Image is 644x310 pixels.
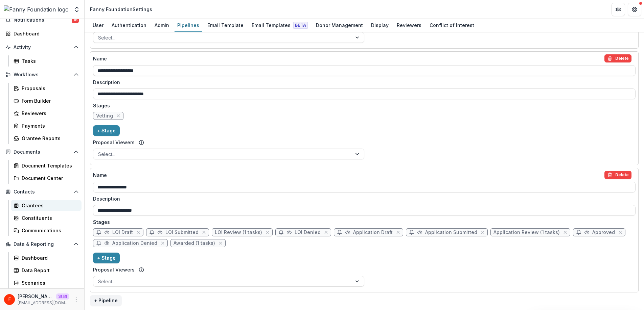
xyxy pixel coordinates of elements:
span: Approved [592,230,615,235]
span: LOI Review (1 tasks) [215,230,262,235]
a: Authentication [109,19,149,32]
div: Constituents [22,214,76,222]
a: Proposals [11,83,82,94]
button: Notifications18 [3,15,82,25]
span: LOI Draft [112,230,133,235]
button: close [217,240,224,247]
button: delete [604,54,631,62]
a: Conflict of Interest [427,19,477,32]
a: Form Builder [11,95,82,106]
div: Grantees [22,202,76,209]
div: Data Report [22,267,76,274]
p: Staff [56,293,69,300]
a: Donor Management [313,19,366,32]
a: Pipelines [175,19,202,32]
p: Name [93,172,107,179]
a: Reviewers [394,19,424,32]
div: Grantee Reports [22,135,76,142]
div: Admin [152,20,172,30]
nav: breadcrumb [87,4,155,14]
div: Pipelines [175,20,202,30]
div: Authentication [109,20,149,30]
a: Reviewers [11,108,82,119]
span: LOI Submitted [165,230,199,235]
div: Fanny [8,297,11,302]
button: Open Contacts [3,186,82,197]
div: Reviewers [394,20,424,30]
img: Fanny Foundation logo [4,5,69,14]
a: Dashboard [3,28,82,39]
div: Conflict of Interest [427,20,477,30]
a: Grantee Reports [11,133,82,144]
a: Document Templates [11,160,82,171]
p: Stages [93,218,636,226]
span: Application Denied [112,240,157,246]
button: close [395,229,401,236]
button: close [479,229,486,236]
div: Email Template [205,20,246,30]
label: Proposal Viewers [93,139,135,146]
div: Document Templates [22,162,76,169]
span: Data & Reporting [14,241,71,247]
a: Grantees [11,200,82,211]
button: close [323,229,329,236]
button: Partners [612,3,625,16]
div: Payments [22,122,76,129]
a: Dashboard [11,252,82,263]
a: Communications [11,225,82,236]
button: close [159,240,166,247]
a: Data Report [11,265,82,276]
div: Reviewers [22,110,76,117]
button: + Stage [93,125,120,136]
button: close [617,229,624,236]
div: Document Center [22,175,76,182]
a: Display [368,19,391,32]
p: [PERSON_NAME] [18,293,53,300]
label: Proposal Viewers [93,266,135,273]
span: Awarded (1 tasks) [174,240,215,246]
div: Proposals [22,85,76,92]
div: Display [368,20,391,30]
div: Email Templates [249,20,310,30]
a: Scenarios [11,277,82,288]
div: Scenarios [22,279,76,286]
span: LOI Denied [295,230,321,235]
a: Constituents [11,212,82,224]
div: Dashboard [14,30,76,37]
button: close [115,112,122,119]
button: Open entity switcher [72,3,82,16]
a: Admin [152,19,172,32]
button: close [135,229,142,236]
span: Contacts [14,189,71,195]
button: More [72,295,80,304]
span: Beta [293,22,308,29]
button: close [264,229,271,236]
label: Description [93,195,631,202]
button: close [562,229,569,236]
span: Application Draft [353,230,393,235]
button: Open Activity [3,42,82,53]
span: Documents [14,149,71,155]
span: Vetting [96,113,113,119]
div: Communications [22,227,76,234]
div: User [90,20,106,30]
span: Application Submitted [425,230,477,235]
button: close [201,229,207,236]
div: Form Builder [22,97,76,104]
a: Payments [11,120,82,131]
p: Stages [93,102,636,109]
button: Open Data & Reporting [3,239,82,250]
span: Application Review (1 tasks) [493,230,560,235]
button: Open Documents [3,147,82,157]
span: Activity [14,45,71,50]
div: Tasks [22,57,76,64]
div: Fanny Foundation Settings [90,6,152,13]
a: Email Templates Beta [249,19,310,32]
button: + Stage [93,253,120,263]
button: + Pipeline [90,295,122,306]
label: Description [93,79,631,86]
a: Document Center [11,173,82,184]
a: User [90,19,106,32]
button: delete [604,171,631,179]
span: Workflows [14,72,71,78]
